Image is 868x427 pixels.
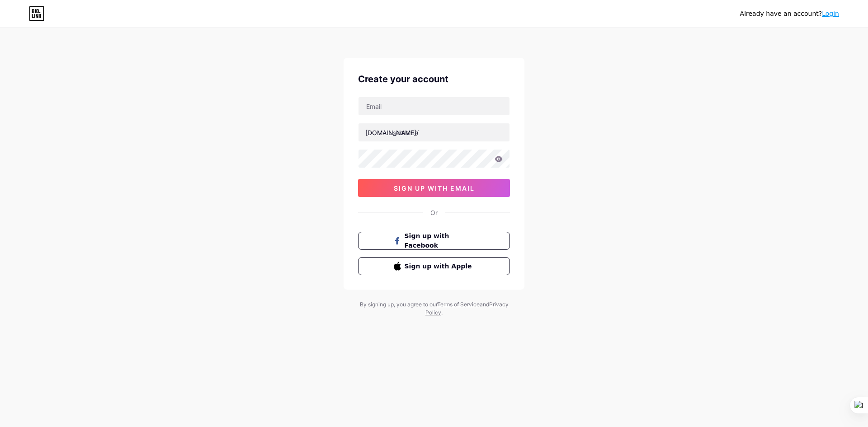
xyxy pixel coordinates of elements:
span: sign up with email [394,184,475,192]
span: Sign up with Apple [405,262,475,271]
div: By signing up, you agree to our and . [357,300,511,317]
input: username [359,123,509,141]
span: Sign up with Facebook [405,231,475,250]
a: Login [822,10,839,17]
div: Or [430,208,438,217]
button: Sign up with Facebook [358,232,510,250]
input: Email [359,97,509,115]
div: [DOMAIN_NAME]/ [365,128,419,137]
div: Already have an account? [740,9,839,19]
div: Create your account [358,72,510,86]
button: sign up with email [358,179,510,197]
a: Terms of Service [437,301,480,308]
button: Sign up with Apple [358,257,510,275]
